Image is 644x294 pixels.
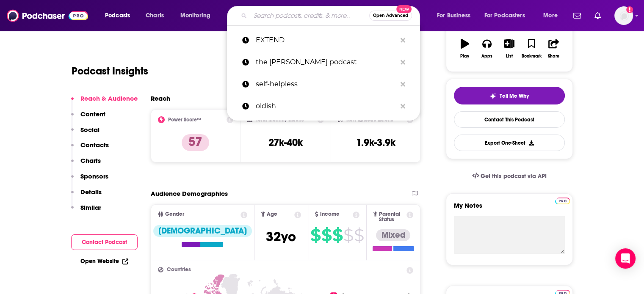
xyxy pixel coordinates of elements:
h2: Power Score™ [168,117,201,123]
p: Contacts [80,141,109,149]
span: For Podcasters [484,10,525,22]
span: Open Advanced [373,14,408,18]
input: Search podcasts, credits, & more... [250,9,369,22]
span: Gender [165,212,184,217]
div: List [506,54,513,59]
h1: Podcast Insights [72,65,148,77]
a: EXTEND [227,29,420,51]
div: Mixed [376,229,410,241]
span: Age [267,212,277,217]
span: Charts [146,10,164,22]
span: 32 yo [266,228,296,245]
h2: Audience Demographics [151,190,228,198]
p: Charts [80,157,101,165]
span: More [543,10,558,22]
p: Sponsors [80,172,108,180]
span: Parental Status [379,212,405,223]
button: Reach & Audience [71,94,138,110]
a: self-helpless [227,73,420,95]
button: Play [454,33,476,64]
svg: Add a profile image [626,6,633,13]
p: the brian keane podcast [256,51,396,73]
button: open menu [174,9,221,22]
h2: Reach [151,94,170,102]
div: Play [460,54,469,59]
p: EXTEND [256,29,396,51]
a: Show notifications dropdown [591,8,604,23]
a: Show notifications dropdown [570,8,584,23]
span: $ [321,228,332,242]
button: Share [542,33,564,64]
button: Charts [71,157,101,172]
img: User Profile [614,6,633,25]
p: self-helpless [256,73,396,95]
p: Content [80,110,105,118]
div: Open Intercom Messenger [615,248,636,269]
span: New [396,5,412,13]
button: Details [71,188,102,203]
a: Get this podcast via API [465,166,553,187]
button: Contacts [71,141,109,157]
p: oldish [256,95,396,117]
a: the [PERSON_NAME] podcast [227,51,420,73]
p: Similar [80,203,101,212]
a: Contact This Podcast [454,111,565,128]
button: Content [71,110,105,126]
span: Income [320,212,340,217]
button: open menu [431,9,481,22]
button: open menu [479,9,537,22]
button: Contact Podcast [71,234,138,250]
a: Charts [140,9,169,22]
button: open menu [99,9,141,22]
div: Share [548,54,559,59]
span: Get this podcast via API [481,173,546,180]
button: Bookmark [520,33,542,64]
span: For Business [437,10,470,22]
h3: 1.9k-3.9k [356,136,395,149]
span: Logged in as Ashley_Beenen [614,6,633,25]
span: $ [332,228,343,242]
button: open menu [537,9,568,22]
p: Social [80,126,100,134]
span: $ [343,228,353,242]
img: Podchaser - Follow, Share and Rate Podcasts [7,8,88,24]
span: Podcasts [105,10,130,22]
a: Open Website [80,258,128,265]
img: tell me why sparkle [489,93,496,99]
span: Monitoring [180,10,210,22]
div: Bookmark [521,54,541,59]
h3: 27k-40k [268,136,303,149]
button: Export One-Sheet [454,135,565,151]
button: Sponsors [71,172,108,188]
button: Show profile menu [614,6,633,25]
img: Podchaser Pro [555,198,570,204]
button: Similar [71,203,101,219]
a: Pro website [555,196,570,204]
span: Tell Me Why [500,93,529,99]
p: 57 [182,134,209,151]
div: Search podcasts, credits, & more... [235,6,428,25]
button: tell me why sparkleTell Me Why [454,87,565,104]
button: Apps [476,33,498,64]
a: oldish [227,95,420,117]
p: Reach & Audience [80,94,138,102]
p: Details [80,188,102,196]
span: $ [310,228,321,242]
div: [DEMOGRAPHIC_DATA] [153,225,252,237]
button: Social [71,126,100,141]
span: Countries [167,267,191,272]
span: $ [354,228,364,242]
button: Open AdvancedNew [369,11,412,21]
div: Apps [481,54,492,59]
label: My Notes [454,201,565,216]
button: List [498,33,520,64]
